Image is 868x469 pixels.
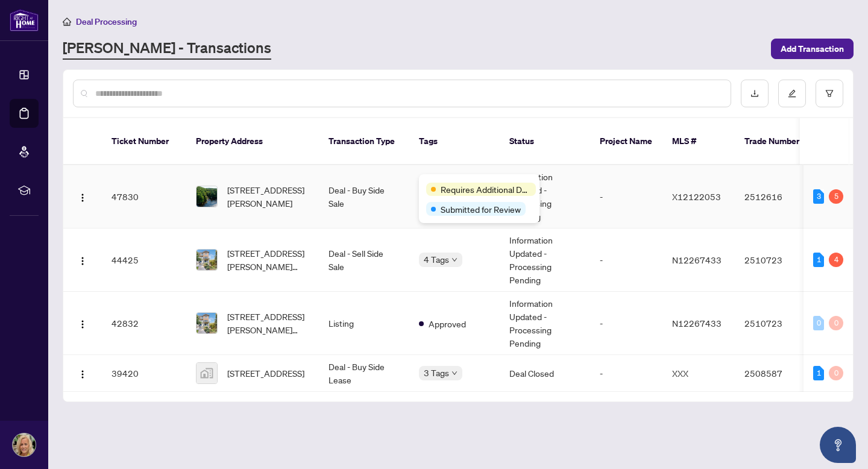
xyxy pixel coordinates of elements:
[672,368,688,379] span: XXX
[10,9,39,31] img: logo
[197,186,217,207] img: thumbnail-img
[672,191,721,202] span: X12122053
[813,316,824,330] div: 0
[102,228,186,292] td: 44425
[63,38,271,60] a: [PERSON_NAME] - Transactions
[319,228,409,292] td: Deal - Sell Side Sale
[73,313,92,333] button: Logo
[13,433,36,456] img: Profile Icon
[590,118,662,165] th: Project Name
[813,189,824,204] div: 3
[735,292,819,355] td: 2510723
[829,189,843,204] div: 5
[102,355,186,392] td: 39420
[829,253,843,267] div: 4
[424,366,449,380] span: 3 Tags
[778,80,806,107] button: edit
[741,80,769,107] button: download
[735,355,819,392] td: 2508587
[102,165,186,228] td: 47830
[813,366,824,380] div: 1
[319,355,409,392] td: Deal - Buy Side Lease
[78,193,87,203] img: Logo
[78,256,87,266] img: Logo
[813,253,824,267] div: 1
[590,228,662,292] td: -
[500,292,590,355] td: Information Updated - Processing Pending
[319,292,409,355] td: Listing
[78,370,87,379] img: Logo
[735,118,819,165] th: Trade Number
[197,313,217,333] img: thumbnail-img
[735,228,819,292] td: 2510723
[73,250,92,269] button: Logo
[319,118,409,165] th: Transaction Type
[662,118,735,165] th: MLS #
[500,118,590,165] th: Status
[735,165,819,228] td: 2512616
[102,292,186,355] td: 42832
[197,250,217,270] img: thumbnail-img
[590,355,662,392] td: -
[424,253,449,266] span: 4 Tags
[227,367,304,380] span: [STREET_ADDRESS]
[825,89,834,98] span: filter
[820,427,856,463] button: Open asap
[73,364,92,383] button: Logo
[441,183,531,196] span: Requires Additional Docs
[451,370,458,376] span: down
[227,183,309,210] span: [STREET_ADDRESS][PERSON_NAME]
[672,254,722,265] span: N12267433
[319,165,409,228] td: Deal - Buy Side Sale
[441,203,521,216] span: Submitted for Review
[500,355,590,392] td: Deal Closed
[781,39,844,58] span: Add Transaction
[63,17,71,26] span: home
[76,16,137,27] span: Deal Processing
[197,363,217,383] img: thumbnail-img
[78,319,87,329] img: Logo
[451,257,458,263] span: down
[590,165,662,228] td: -
[102,118,186,165] th: Ticket Number
[227,310,309,336] span: [STREET_ADDRESS][PERSON_NAME][PERSON_NAME]
[227,247,309,273] span: [STREET_ADDRESS][PERSON_NAME][PERSON_NAME]
[500,165,590,228] td: Information Updated - Processing Pending
[429,317,466,330] span: Approved
[590,292,662,355] td: -
[829,316,843,330] div: 0
[771,39,854,59] button: Add Transaction
[788,89,796,98] span: edit
[816,80,843,107] button: filter
[73,187,92,206] button: Logo
[750,89,759,98] span: download
[186,118,319,165] th: Property Address
[829,366,843,380] div: 0
[500,228,590,292] td: Information Updated - Processing Pending
[672,318,722,329] span: N12267433
[409,118,500,165] th: Tags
